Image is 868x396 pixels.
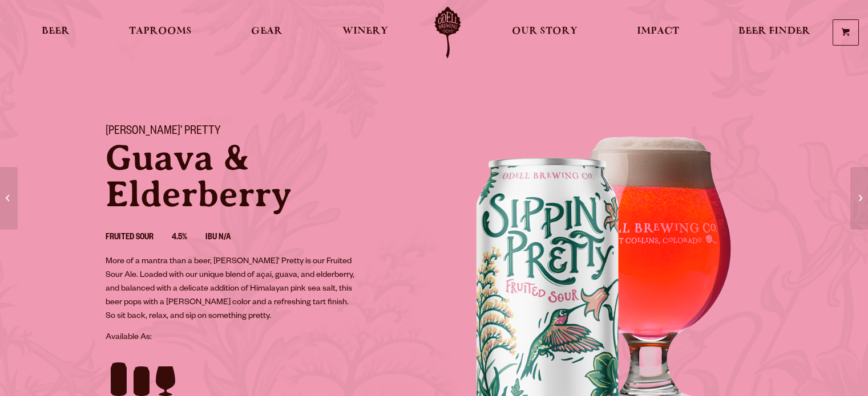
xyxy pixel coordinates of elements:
[129,27,192,36] span: Taprooms
[34,7,77,58] a: Beer
[244,7,290,58] a: Gear
[251,27,282,36] span: Gear
[335,7,395,58] a: Winery
[342,27,388,36] span: Winery
[106,331,421,345] p: Available As:
[512,27,578,36] span: Our Story
[172,231,205,246] li: 4.5%
[629,7,687,58] a: Impact
[106,231,172,246] li: Fruited Sour
[42,27,70,36] span: Beer
[106,255,358,324] p: More of a mantra than a beer, [PERSON_NAME]’ Pretty is our Fruited Sour Ale. Loaded with our uniq...
[106,125,421,140] h1: [PERSON_NAME]’ Pretty
[637,27,679,36] span: Impact
[122,7,199,58] a: Taprooms
[738,27,810,36] span: Beer Finder
[106,140,421,213] p: Guava & Elderberry
[504,7,585,58] a: Our Story
[731,7,818,58] a: Beer Finder
[205,231,249,246] li: IBU N/A
[426,7,469,58] a: Odell Home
